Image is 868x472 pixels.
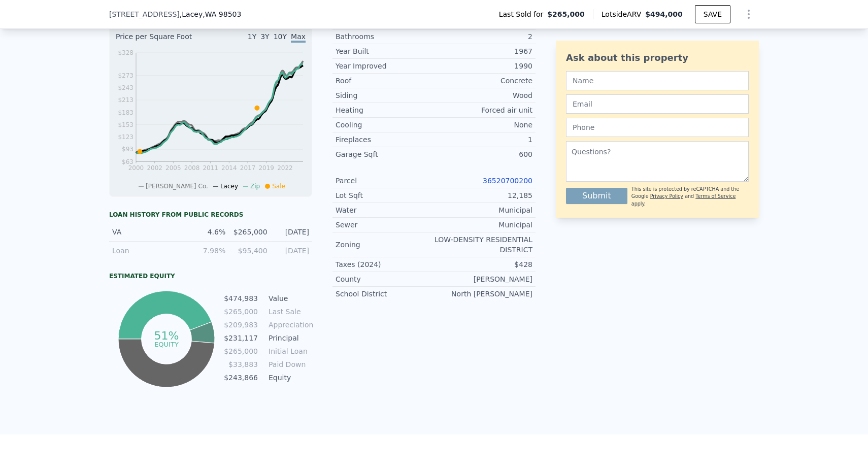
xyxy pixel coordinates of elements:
[109,272,312,280] div: Estimated Equity
[336,176,434,186] div: Parcel
[336,105,434,115] div: Heating
[274,32,287,41] span: 10Y
[483,177,532,185] a: 36520700200
[650,193,683,199] a: Privacy Policy
[434,289,532,299] div: North [PERSON_NAME]
[336,259,434,269] div: Taxes (2024)
[231,246,267,256] div: $95,400
[566,94,749,114] input: Email
[146,183,208,190] span: [PERSON_NAME] Co.
[266,372,312,383] td: Equity
[266,293,312,304] td: Value
[277,164,293,172] tspan: 2022
[291,32,306,43] span: Max
[336,205,434,215] div: Water
[223,332,258,344] td: $231,117
[274,246,309,256] div: [DATE]
[223,346,258,357] td: $265,000
[336,61,434,71] div: Year Improved
[695,193,736,199] a: Terms of Service
[272,183,285,190] span: Sale
[602,9,645,19] span: Lotside ARV
[190,227,225,237] div: 4.6%
[695,5,730,23] button: SAVE
[434,234,532,255] div: LOW-DENSITY RESIDENTIAL DISTRICT
[223,306,258,317] td: $265,000
[434,190,532,200] div: 12,185
[118,96,133,104] tspan: $213
[118,133,133,141] tspan: $123
[336,220,434,230] div: Sewer
[109,9,180,19] span: [STREET_ADDRESS]
[566,51,749,65] div: Ask about this property
[128,164,144,172] tspan: 2000
[336,149,434,159] div: Garage Sqft
[336,76,434,86] div: Roof
[223,293,258,304] td: $474,983
[336,31,434,42] div: Bathrooms
[203,10,241,18] span: , WA 98503
[112,246,184,256] div: Loan
[223,319,258,330] td: $209,983
[434,205,532,215] div: Municipal
[116,31,211,48] div: Price per Square Foot
[547,9,585,19] span: $265,000
[336,46,434,56] div: Year Built
[336,134,434,145] div: Fireplaces
[566,71,749,90] input: Name
[112,227,184,237] div: VA
[434,90,532,100] div: Wood
[336,240,434,250] div: Zoning
[336,190,434,200] div: Lot Sqft
[336,274,434,284] div: County
[154,329,179,342] tspan: 51%
[231,227,267,237] div: $265,000
[118,49,133,56] tspan: $328
[336,120,434,130] div: Cooling
[266,359,312,370] td: Paid Down
[434,220,532,230] div: Municipal
[154,340,179,348] tspan: equity
[434,46,532,56] div: 1967
[434,31,532,42] div: 2
[248,32,256,41] span: 1Y
[184,164,200,172] tspan: 2008
[434,105,532,115] div: Forced air unit
[434,76,532,86] div: Concrete
[434,61,532,71] div: 1990
[122,146,133,153] tspan: $93
[118,72,133,79] tspan: $273
[250,183,260,190] span: Zip
[566,118,749,137] input: Phone
[118,84,133,91] tspan: $243
[266,332,312,344] td: Principal
[118,109,133,116] tspan: $183
[147,164,162,172] tspan: 2002
[258,164,274,172] tspan: 2019
[221,164,237,172] tspan: 2014
[274,227,309,237] div: [DATE]
[118,121,133,128] tspan: $153
[223,359,258,370] td: $33,883
[190,246,225,256] div: 7.98%
[122,158,133,165] tspan: $63
[165,164,181,172] tspan: 2005
[220,183,238,190] span: Lacey
[109,211,312,219] div: Loan history from public records
[203,164,218,172] tspan: 2011
[223,372,258,383] td: $243,866
[336,289,434,299] div: School District
[434,134,532,145] div: 1
[631,186,749,208] div: This site is protected by reCAPTCHA and the Google and apply.
[336,90,434,100] div: Siding
[260,32,269,41] span: 3Y
[266,319,312,330] td: Appreciation
[739,4,759,24] button: Show Options
[434,274,532,284] div: [PERSON_NAME]
[566,188,627,204] button: Submit
[645,10,683,18] span: $494,000
[180,9,242,19] span: , Lacey
[499,9,548,19] span: Last Sold for
[240,164,256,172] tspan: 2017
[266,346,312,357] td: Initial Loan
